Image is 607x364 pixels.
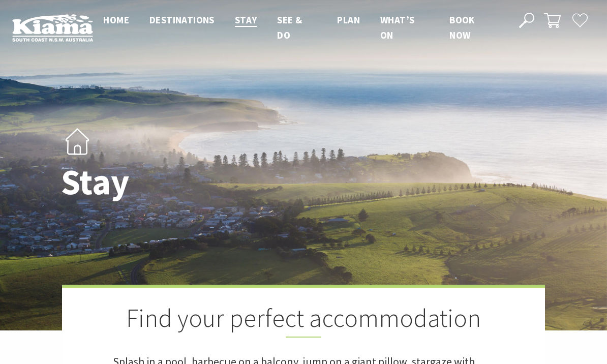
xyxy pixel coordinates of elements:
[149,14,215,26] span: Destinations
[277,14,302,41] span: See & Do
[449,14,475,41] span: Book now
[61,162,348,201] h1: Stay
[380,14,414,41] span: What’s On
[103,14,129,26] span: Home
[337,14,360,26] span: Plan
[113,303,494,338] h2: Find your perfect accommodation
[93,12,507,43] nav: Main Menu
[12,14,93,42] img: Kiama Logo
[235,14,257,26] span: Stay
